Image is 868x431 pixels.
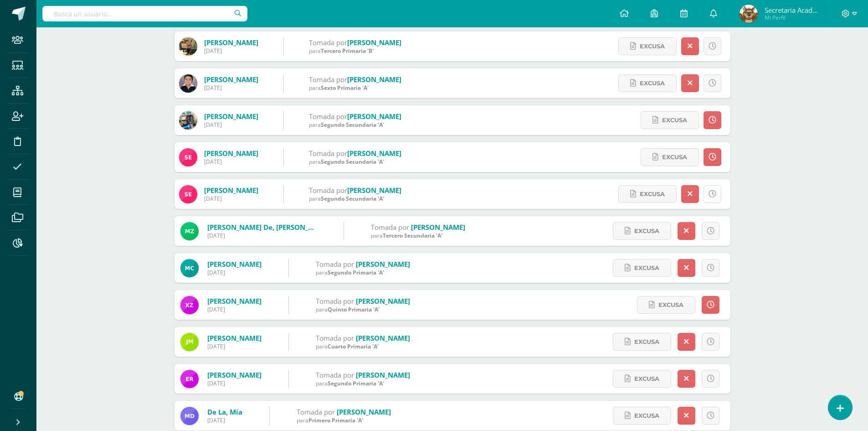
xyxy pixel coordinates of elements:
a: Excusa [641,111,699,129]
div: [DATE] [207,343,262,350]
div: [DATE] [207,416,242,424]
span: Segundo Primaria 'A' [328,379,384,387]
span: Tomada por [309,75,347,84]
span: Sexto Primaria 'A' [321,84,369,92]
span: Cuarto Primaria 'A' [328,343,379,350]
div: para [316,306,410,313]
span: Primero Primaria 'A' [308,416,363,424]
span: Tomada por [316,370,354,379]
div: para [371,232,465,239]
span: Excusa [634,370,659,387]
span: Tercero Secundaria 'A' [383,232,442,239]
div: para [316,379,410,387]
div: para [316,343,410,350]
span: Tomada por [371,223,409,232]
span: Tomada por [297,407,335,416]
a: [PERSON_NAME] de, [PERSON_NAME] [207,223,330,232]
a: [PERSON_NAME] [204,112,258,121]
a: [PERSON_NAME] [411,223,465,232]
a: [PERSON_NAME] [337,407,391,416]
div: para [297,416,391,424]
span: Excusa [640,75,665,92]
a: [PERSON_NAME] [356,296,410,306]
div: para [309,195,401,203]
img: bb77c5b3a1d98eaf8924342af6dd95dd.png [180,407,199,425]
div: [DATE] [204,47,258,55]
img: 2d0c108d30b0b394ef09844a3c6dae05.png [179,37,197,56]
input: Busca un usuario... [42,6,247,21]
span: Excusa [634,223,659,239]
div: [DATE] [207,379,262,387]
img: 49868e3fc3827397d40ae9b06e609c4e.png [180,259,199,277]
a: Excusa [613,222,671,240]
div: para [309,84,401,92]
span: Excusa [634,407,659,424]
div: [DATE] [204,195,258,203]
a: [PERSON_NAME] [356,333,410,343]
img: 28731a9b5bf688df5ade0a1a0a1b5cc5.png [180,370,199,388]
a: [PERSON_NAME] [347,149,401,158]
img: 99b014032ef2053f8eb9efc1a92257e8.png [180,333,199,351]
img: d6a28b792dbf0ce41b208e57d9de1635.png [740,5,758,23]
img: 73025676249820f0b32d04c1a0d1d9de.png [179,185,197,203]
a: [PERSON_NAME] [204,75,258,84]
a: [PERSON_NAME] [204,149,258,158]
span: Tomada por [316,333,354,343]
a: [PERSON_NAME] [347,112,401,121]
a: [PERSON_NAME] [207,333,262,343]
div: [DATE] [207,269,262,276]
div: para [309,158,401,166]
img: 1b43e17fa1e0efb23473e23ca0cf3aa0.png [180,296,199,314]
a: de la, Mía [207,407,242,416]
a: [PERSON_NAME] [204,186,258,195]
span: Tomada por [309,149,347,158]
span: Excusa [634,260,659,276]
a: Excusa [641,148,699,166]
span: Tomada por [309,186,347,195]
span: Mi Perfil [765,14,819,21]
a: Excusa [613,259,671,277]
div: [DATE] [207,306,262,313]
div: [DATE] [204,84,258,92]
span: Tercero Primaria 'B' [321,47,374,55]
img: e5dbfae6c95c3c56d6eb0850bd33aca9.png [179,111,197,130]
span: Excusa [662,112,687,129]
span: Excusa [658,296,683,313]
div: [DATE] [207,232,317,239]
div: [DATE] [204,121,258,129]
img: 73025676249820f0b32d04c1a0d1d9de.png [179,148,197,166]
a: [PERSON_NAME] [204,38,258,47]
span: Excusa [634,333,659,350]
a: [PERSON_NAME] [356,260,410,269]
a: Excusa [618,74,677,92]
div: para [316,269,410,276]
a: Excusa [637,296,695,314]
a: [PERSON_NAME] [347,75,401,84]
span: Segundo Primaria 'A' [328,269,384,276]
span: Tomada por [316,260,354,269]
a: Excusa [618,185,677,203]
a: Excusa [613,370,671,388]
a: Excusa [613,333,671,351]
span: Tomada por [309,112,347,121]
a: Excusa [618,37,677,55]
a: [PERSON_NAME] [207,296,262,306]
a: [PERSON_NAME] [207,260,262,269]
span: Segundo Secundaria 'A' [321,158,384,166]
div: [DATE] [204,158,258,166]
span: Tomada por [316,296,354,306]
a: [PERSON_NAME] [356,370,410,379]
span: Tomada por [309,38,347,47]
a: Excusa [613,407,671,425]
span: Secretaria Académica [765,5,819,15]
a: [PERSON_NAME] [347,38,401,47]
img: 718a080aa12084138d61dbb185072734.png [180,222,199,240]
div: para [309,121,401,129]
img: a0765c4202e265541b6a41f77a8f215f.png [179,74,197,93]
span: Segundo Secundaria 'A' [321,195,384,203]
span: Quinto Primaria 'A' [328,306,380,313]
span: Excusa [662,149,687,166]
span: Excusa [640,186,665,203]
span: Excusa [640,38,665,55]
span: Segundo Secundaria 'A' [321,121,384,129]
